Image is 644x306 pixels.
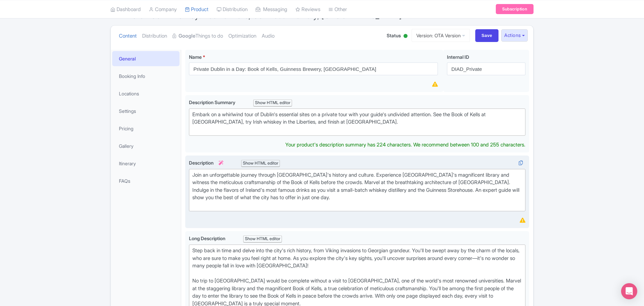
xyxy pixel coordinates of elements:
div: Show HTML editor [243,235,282,243]
input: Save [475,29,499,42]
span: Internal ID [447,54,469,60]
div: Active [402,31,409,42]
a: FAQs [112,173,180,188]
a: GoogleThings to do [172,26,223,47]
a: Settings [112,103,180,119]
div: Your product's description summary has 224 characters. We recommend between 100 and 255 characters. [285,141,525,149]
div: Join an unforgettable journey through [GEOGRAPHIC_DATA]'s history and culture. Experience [GEOGRA... [192,171,522,209]
a: General [112,51,180,66]
div: Embark on a whirlwind tour of Dublin's essential sites on a private tour with your guide's undivi... [192,111,522,134]
a: Audio [262,26,275,47]
a: Itinerary [112,156,180,171]
div: Show HTML editor [241,160,280,167]
span: Name [189,54,202,60]
a: Content [119,26,137,47]
span: Private Dublin in a Day: Book of Kells, Guinness Brewery, [GEOGRAPHIC_DATA] [119,11,402,20]
a: Gallery [112,138,180,154]
a: Subscription [496,4,534,14]
span: Long Description [189,235,226,241]
a: Optimization [228,26,256,47]
span: Description Summary [189,99,236,105]
a: Pricing [112,121,180,136]
div: Open Intercom Messenger [621,283,637,299]
a: Version: OTA Version [412,29,470,42]
a: Locations [112,86,180,101]
a: Booking Info [112,69,180,84]
div: Show HTML editor [253,99,292,106]
a: Distribution [142,26,167,47]
span: Status [387,32,401,39]
span: Description [189,160,224,166]
button: Actions [501,29,528,42]
strong: Google [179,32,195,40]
